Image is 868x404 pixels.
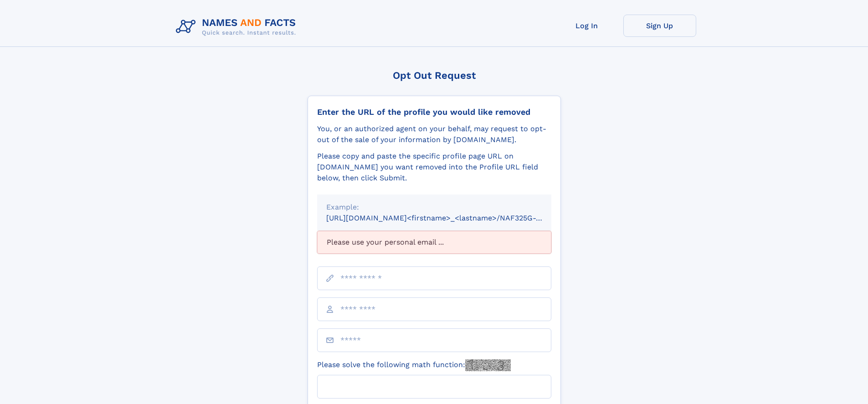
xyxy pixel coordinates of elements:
small: [URL][DOMAIN_NAME]<firstname>_<lastname>/NAF325G-xxxxxxxx [326,214,569,222]
a: Log In [550,15,623,37]
label: Please solve the following math function: [317,359,511,371]
div: Example: [326,202,542,213]
div: Please use your personal email ... [317,231,551,254]
a: Sign Up [623,15,696,37]
div: Enter the URL of the profile you would like removed [317,107,551,117]
div: You, or an authorized agent on your behalf, may request to opt-out of the sale of your informatio... [317,123,551,145]
div: Opt Out Request [308,70,561,81]
img: Logo Names and Facts [172,15,303,39]
div: Please copy and paste the specific profile page URL on [DOMAIN_NAME] you want removed into the Pr... [317,151,551,184]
